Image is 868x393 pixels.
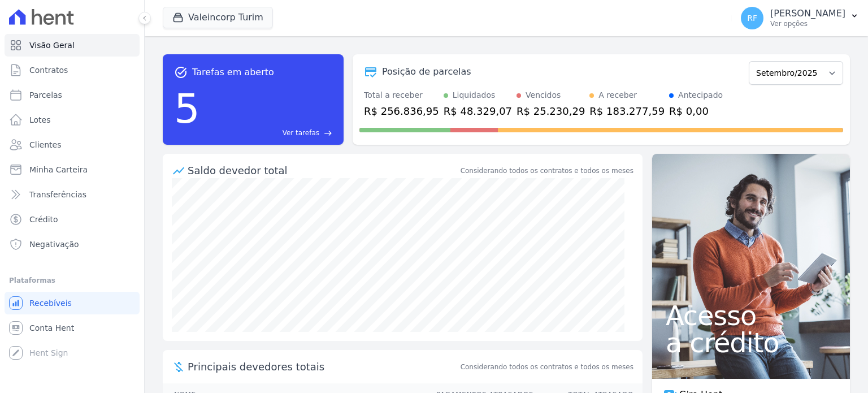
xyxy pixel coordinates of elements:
span: Transferências [29,189,86,200]
span: Principais devedores totais [188,359,458,374]
span: Conta Hent [29,322,74,334]
a: Negativação [5,233,140,256]
span: Contratos [29,64,68,76]
button: Valeincorp Turim [163,7,273,28]
div: Saldo devedor total [188,163,458,178]
span: a crédito [666,329,836,356]
span: Acesso [666,302,836,329]
a: Ver tarefas east [205,128,332,138]
div: Liquidados [453,89,496,101]
a: Conta Hent [5,317,140,339]
span: Considerando todos os contratos e todos os meses [461,362,633,372]
div: R$ 48.329,07 [444,103,512,119]
p: Ver opções [770,19,845,28]
div: R$ 256.836,95 [364,103,439,119]
div: Vencidos [526,89,561,101]
a: Clientes [5,133,140,156]
span: Minha Carteira [29,164,88,175]
span: Crédito [29,214,58,225]
div: 5 [174,79,200,138]
a: Lotes [5,109,140,131]
a: Minha Carteira [5,158,140,181]
span: east [324,129,332,137]
span: Visão Geral [29,40,75,51]
span: task_alt [174,66,188,79]
button: RF [PERSON_NAME] Ver opções [732,2,868,34]
span: Clientes [29,139,61,150]
a: Parcelas [5,84,140,106]
div: Antecipado [678,89,723,101]
a: Contratos [5,59,140,81]
div: Plataformas [9,274,135,287]
a: Visão Geral [5,34,140,57]
span: Parcelas [29,89,62,101]
div: Total a receber [364,89,439,101]
span: RF [747,14,757,22]
div: R$ 25.230,29 [517,103,585,119]
div: A receber [598,89,637,101]
div: R$ 0,00 [669,103,723,119]
p: [PERSON_NAME] [770,8,845,19]
a: Recebíveis [5,292,140,314]
span: Recebíveis [29,297,72,309]
span: Tarefas em aberto [192,66,274,79]
span: Negativação [29,239,79,250]
div: R$ 183.277,59 [589,103,665,119]
span: Ver tarefas [283,128,319,138]
span: Lotes [29,114,51,126]
div: Posição de parcelas [382,65,471,79]
div: Considerando todos os contratos e todos os meses [461,166,633,176]
a: Crédito [5,208,140,231]
a: Transferências [5,183,140,206]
